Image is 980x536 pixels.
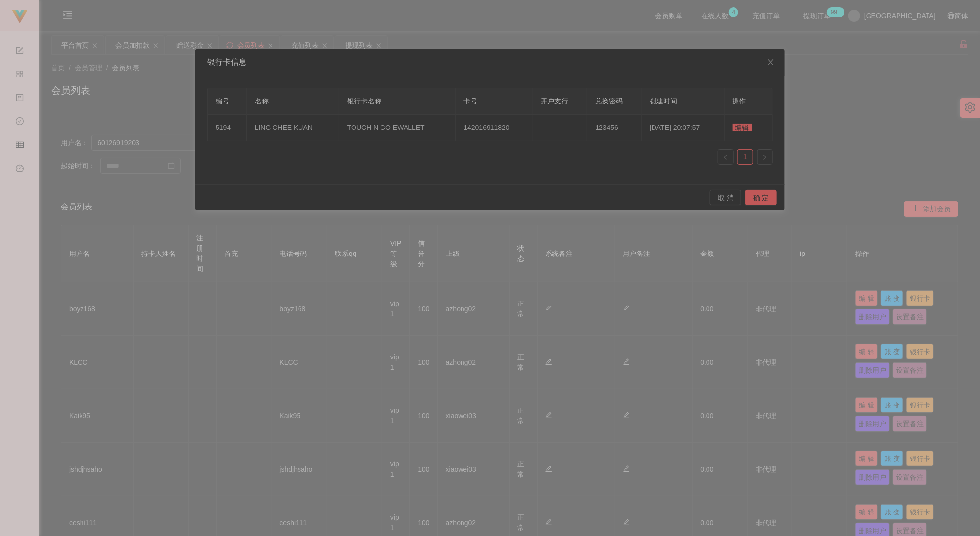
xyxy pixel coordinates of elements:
button: Close [757,49,785,77]
td: 5194 [208,115,247,141]
span: 142016911820 [463,124,509,131]
div: 银行卡信息 [207,57,773,68]
i: 图标: right [762,154,768,160]
span: 兑换密码 [595,97,623,105]
button: 确 定 [745,190,777,205]
a: 1 [738,150,753,164]
li: 1 [737,149,753,165]
i: 图标: close [767,58,775,66]
span: 开户支行 [541,97,569,105]
button: 取 消 [710,190,741,205]
td: [DATE] 20:07:57 [642,115,725,141]
span: 123456 [595,124,618,131]
span: LING CHEE KUAN [255,124,313,131]
li: 上一页 [718,149,734,165]
span: TOUCH N GO EWALLET [347,124,425,131]
span: 操作 [733,97,746,105]
span: 编号 [216,97,229,105]
span: 银行卡名称 [347,97,381,105]
span: 编辑 [733,124,752,131]
i: 图标: left [723,154,729,160]
span: 名称 [255,97,269,105]
li: 下一页 [757,149,773,165]
span: 创建时间 [650,97,677,105]
span: 卡号 [463,97,477,105]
